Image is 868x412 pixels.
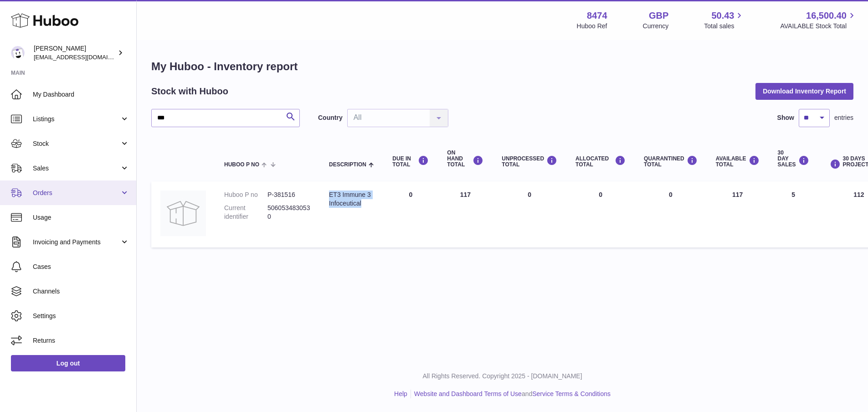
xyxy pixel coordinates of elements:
[33,90,129,99] span: My Dashboard
[806,10,847,22] span: 16,500.40
[414,390,522,397] a: Website and Dashboard Terms of Use
[224,191,267,199] dt: Huboo P no
[151,59,853,74] h1: My Huboo - Inventory report
[34,53,134,61] span: [EMAIL_ADDRESS][DOMAIN_NAME]
[267,191,311,199] dd: P-381516
[777,113,794,122] label: Show
[267,204,311,221] dd: 5060534830530
[711,10,734,22] span: 50.43
[780,10,857,31] a: 16,500.40 AVAILABLE Stock Total
[33,115,120,124] span: Listings
[394,390,407,397] a: Help
[643,22,669,31] div: Currency
[151,85,228,98] h2: Stock with Huboo
[778,150,809,168] div: 30 DAY SALES
[11,46,25,60] img: orders@neshealth.com
[33,164,120,173] span: Sales
[224,204,267,221] dt: Current identifier
[329,162,366,168] span: Description
[318,113,343,122] label: Country
[447,150,483,168] div: ON HAND Total
[33,189,120,197] span: Orders
[834,113,853,122] span: entries
[144,372,861,381] p: All Rights Reserved. Copyright 2025 - [DOMAIN_NAME]
[383,181,438,247] td: 0
[11,355,125,371] a: Log out
[704,22,745,31] span: Total sales
[438,181,493,247] td: 117
[33,336,129,345] span: Returns
[493,181,566,247] td: 0
[704,10,745,31] a: 50.43 Total sales
[411,390,611,398] li: and
[502,155,557,168] div: UNPROCESSED Total
[577,22,607,31] div: Huboo Ref
[160,191,206,236] img: product image
[392,155,429,168] div: DUE IN TOTAL
[780,22,857,31] span: AVAILABLE Stock Total
[649,10,668,22] strong: GBP
[716,155,760,168] div: AVAILABLE Total
[33,213,129,222] span: Usage
[587,10,607,22] strong: 8474
[707,181,769,247] td: 117
[669,191,673,198] span: 0
[769,181,818,247] td: 5
[224,162,259,168] span: Huboo P no
[755,83,853,99] button: Download Inventory Report
[33,263,129,271] span: Cases
[33,312,129,320] span: Settings
[566,181,635,247] td: 0
[575,155,626,168] div: ALLOCATED Total
[34,44,116,62] div: [PERSON_NAME]
[532,390,611,397] a: Service Terms & Conditions
[33,238,120,247] span: Invoicing and Payments
[33,139,120,148] span: Stock
[644,155,698,168] div: QUARANTINED Total
[33,287,129,296] span: Channels
[329,191,374,208] div: ET3 Immune 3 Infoceutical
